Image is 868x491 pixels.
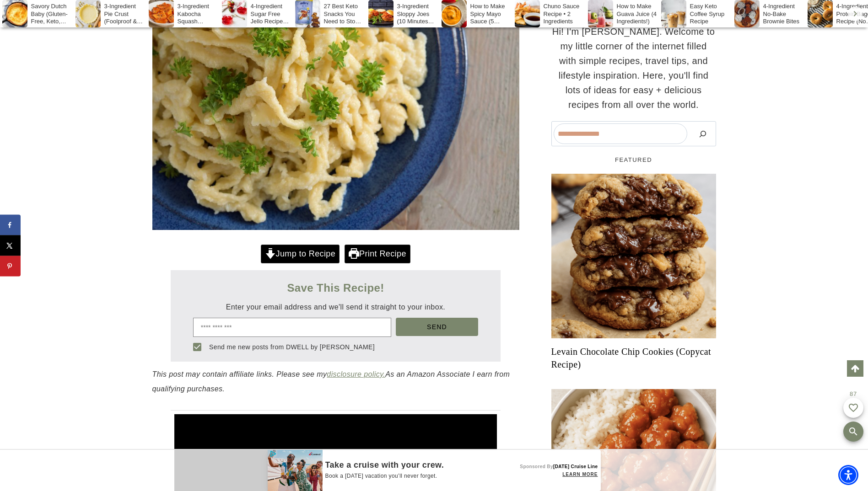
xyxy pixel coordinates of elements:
[551,24,716,112] p: Hi! I'm [PERSON_NAME]. Welcome to my little corner of the internet filled with simple recipes, tr...
[551,345,716,371] a: Levain Chocolate Chip Cookies (Copycat Recipe)
[847,360,863,377] a: Scroll to top
[345,245,410,263] a: Print Recipe
[268,450,277,457] img: OBA_TRANS.png
[516,470,598,480] a: Learn more
[327,370,385,378] a: disclosure policy.
[325,473,516,480] a: Book a [DATE] vacation you’ll never forget.
[551,174,716,338] a: Read More Levain Chocolate Chip Cookies (Copycat Recipe)
[261,245,340,263] a: Jump to Recipe
[553,464,598,469] span: [DATE] Cruise Line
[268,450,323,491] img: Carnival Cruise Line
[551,155,716,165] h5: FEATURED
[520,464,598,469] a: Sponsored By[DATE] Cruise Line
[325,461,516,469] a: Take a cruise with your crew.
[152,370,510,393] em: This post may contain affiliate links. Please see my As an Amazon Associate I earn from qualifyin...
[838,465,858,485] div: Accessibility Menu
